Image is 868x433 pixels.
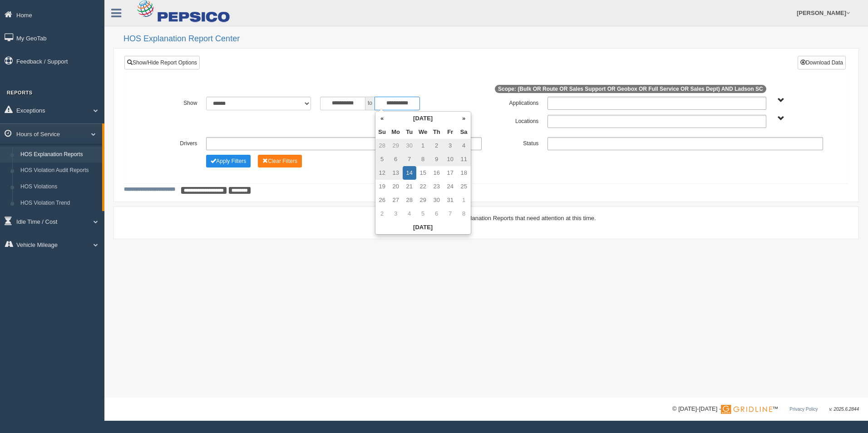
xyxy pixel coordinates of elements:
td: 27 [389,193,403,207]
th: Su [375,125,389,139]
th: We [416,125,430,139]
td: 24 [444,180,457,193]
h2: HOS Explanation Report Center [123,34,859,44]
a: HOS Violation Trend [16,195,102,212]
td: 5 [375,153,389,166]
span: v. 2025.6.2844 [829,407,859,412]
td: 25 [457,180,471,193]
a: HOS Violation Audit Reports [16,162,102,179]
td: 19 [375,180,389,193]
td: 7 [444,207,457,221]
a: HOS Explanation Reports [16,147,102,163]
button: Change Filter Options [206,155,251,167]
td: 6 [430,207,444,221]
td: 4 [457,139,471,153]
th: Fr [444,125,457,139]
td: 26 [375,193,389,207]
td: 1 [416,139,430,153]
div: © [DATE]-[DATE] - ™ [672,404,859,414]
button: Download Data [798,56,846,69]
td: 4 [403,207,416,221]
td: 2 [375,207,389,221]
th: « [375,112,389,125]
label: Drivers [145,137,202,148]
td: 3 [389,207,403,221]
th: Mo [389,125,403,139]
th: [DATE] [389,112,457,125]
td: 8 [416,153,430,166]
td: 15 [416,166,430,180]
td: 17 [444,166,457,180]
td: 23 [430,180,444,193]
td: 30 [403,139,416,153]
td: 28 [375,139,389,153]
th: » [457,112,471,125]
td: 7 [403,153,416,166]
label: Locations [486,115,543,126]
span: to [365,97,375,110]
td: 14 [403,166,416,180]
td: 5 [416,207,430,221]
td: 31 [444,193,457,207]
div: There are no HOS Violations or Explanation Reports that need attention at this time. [124,214,848,222]
td: 11 [457,153,471,166]
td: 21 [403,180,416,193]
th: [DATE] [375,221,471,234]
td: 30 [430,193,444,207]
td: 12 [375,166,389,180]
a: Privacy Policy [789,407,818,412]
a: Show/Hide Report Options [124,56,200,69]
label: Status [486,137,543,148]
th: Th [430,125,444,139]
td: 22 [416,180,430,193]
td: 28 [403,193,416,207]
td: 16 [430,166,444,180]
td: 8 [457,207,471,221]
a: HOS Violations [16,179,102,195]
th: Sa [457,125,471,139]
td: 13 [389,166,403,180]
td: 18 [457,166,471,180]
td: 3 [444,139,457,153]
td: 6 [389,153,403,166]
img: Gridline [721,405,772,414]
th: Tu [403,125,416,139]
td: 20 [389,180,403,193]
label: Show [145,97,202,108]
td: 10 [444,153,457,166]
button: Change Filter Options [258,155,302,167]
td: 2 [430,139,444,153]
label: Applications [486,97,543,108]
td: 9 [430,153,444,166]
td: 29 [416,193,430,207]
td: 29 [389,139,403,153]
span: Scope: (Bulk OR Route OR Sales Support OR Geobox OR Full Service OR Sales Dept) AND Ladson SC [495,85,766,93]
td: 1 [457,193,471,207]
